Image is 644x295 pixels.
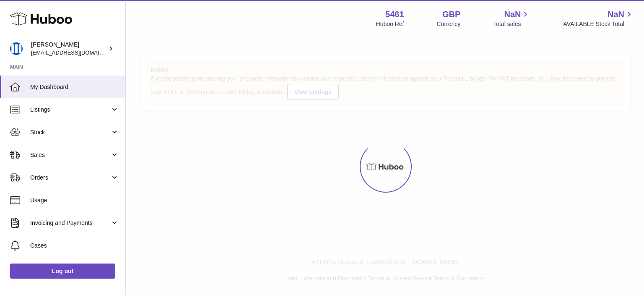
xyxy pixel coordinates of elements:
[493,9,530,28] a: NaN Total sales
[437,20,461,28] div: Currency
[30,83,119,91] span: My Dashboard
[30,151,110,159] span: Sales
[385,9,404,20] strong: 5461
[504,9,521,20] span: NaN
[442,9,460,20] strong: GBP
[30,242,119,250] span: Cases
[31,49,123,56] span: [EMAIL_ADDRESS][DOMAIN_NAME]
[608,9,624,20] span: NaN
[31,41,106,57] div: [PERSON_NAME]
[10,42,23,55] img: oksana@monimoto.com
[30,128,110,136] span: Stock
[30,174,110,182] span: Orders
[10,264,115,279] a: Log out
[376,20,404,28] div: Huboo Ref
[563,20,634,28] span: AVAILABLE Stock Total
[563,9,634,28] a: NaN AVAILABLE Stock Total
[30,196,119,204] span: Usage
[30,106,110,114] span: Listings
[30,219,110,227] span: Invoicing and Payments
[493,20,530,28] span: Total sales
